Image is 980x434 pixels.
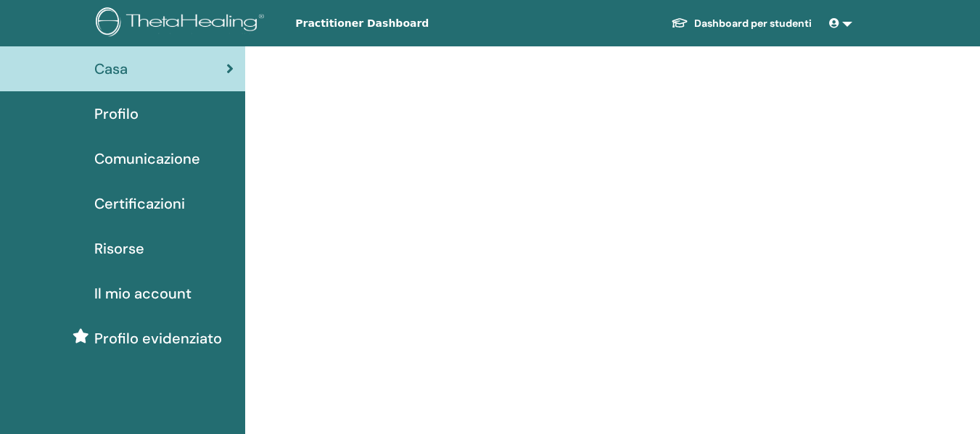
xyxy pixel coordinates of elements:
span: Comunicazione [94,148,200,170]
span: Certificazioni [94,193,185,214]
img: graduation-cap-white.svg [671,17,688,29]
img: logo.png [96,7,269,40]
span: Risorse [94,238,144,259]
span: Profilo [94,103,139,125]
span: Il mio account [94,283,192,304]
span: Practitioner Dashboard [295,16,513,31]
span: Profilo evidenziato [94,327,222,349]
a: Dashboard per studenti [659,10,823,37]
span: Casa [94,58,128,80]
